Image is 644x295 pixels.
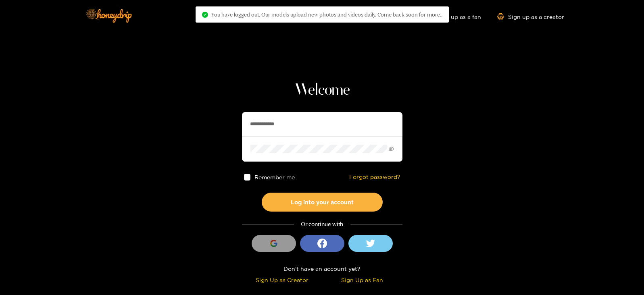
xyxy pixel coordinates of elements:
a: Sign up as a creator [497,13,564,20]
h1: Welcome [242,81,402,100]
span: check-circle [202,12,208,18]
a: Forgot password? [349,174,400,181]
span: Remember me [254,174,295,180]
button: Log into your account [262,193,383,212]
div: Don't have an account yet? [242,264,402,273]
span: eye-invisible [389,146,394,152]
a: Sign up as a fan [426,13,481,20]
span: You have logged out. Our models upload new photos and videos daily. Come back soon for more.. [211,11,442,18]
div: Sign Up as Fan [324,275,400,285]
div: Or continue with [242,220,402,229]
div: Sign Up as Creator [244,275,320,285]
